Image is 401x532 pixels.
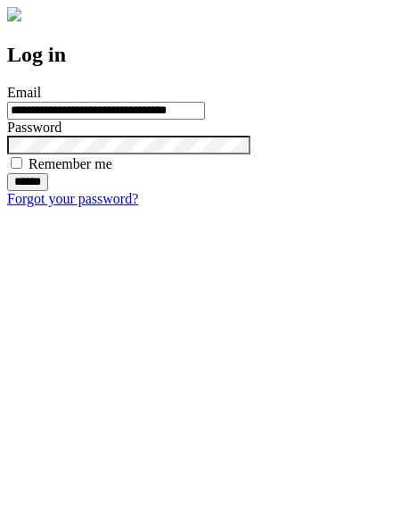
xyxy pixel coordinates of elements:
a: Forgot your password? [7,191,138,206]
img: logo-4e3dc11c47720685a147b03b5a06dd966a58ff35d612b21f08c02c0306f2b779.png [7,7,21,21]
label: Remember me [29,156,112,171]
label: Email [7,85,41,100]
h2: Log in [7,43,394,67]
label: Password [7,120,61,135]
